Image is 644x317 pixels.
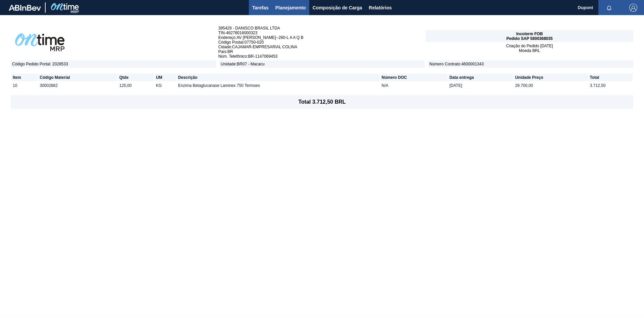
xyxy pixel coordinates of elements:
[11,29,69,56] img: abOntimeLogoPreto.41694eb1.png
[252,4,269,12] span: Tarefas
[218,40,426,45] span: Código Postal : 07750-020
[218,54,426,59] span: Núm. Telefônico : BR-1147069453
[38,74,117,81] th: Código Material
[9,5,41,11] img: TNhmsLtSVTkK8tSr43FrP2fwEKptu5GPRR3wAAAABJRU5ErkJggg==
[516,32,543,36] span: Incoterm FOB
[275,4,306,12] span: Planejamento
[218,49,426,54] span: País : BR
[218,35,426,40] span: Endereço : AV [PERSON_NAME]--260-L A A Q B
[218,26,426,31] span: 395429 - DANISCO BRASIL LTDA
[629,4,637,12] img: Logout
[448,82,513,89] td: [DATE]
[506,44,553,48] span: Criação do Pedido [DATE]
[380,82,447,89] td: N/A
[219,60,425,68] span: Unidade : BR07 - Macacu
[38,82,117,89] td: 30002882
[155,74,176,81] th: UM
[589,74,633,81] th: Total
[369,4,392,12] span: Relatórios
[11,60,216,68] span: Código Pedido Portal : 2028533
[519,48,540,53] span: Moeda BRL
[177,82,380,89] td: Enzima Betaglucanase Laminex 750 Termoes
[11,74,38,81] th: Item
[514,74,588,81] th: Unidade Preço
[11,95,633,109] footer: Total 3.712,50 BRL
[11,82,38,89] td: 10
[428,60,633,68] span: Número Contrato : 4600001343
[506,36,553,41] span: Pedido SAP 5800368035
[380,74,447,81] th: Número DOC
[118,82,154,89] td: 125,00
[313,4,362,12] span: Composição de Carga
[177,74,380,81] th: Descrição
[514,82,588,89] td: 29.700,00
[155,82,176,89] td: KG
[218,31,426,35] span: TIN - 46278016000323
[218,45,426,49] span: Cidade : CAJAMAR-EMPRESARIAL COLINA
[589,82,633,89] td: 3.712,50
[118,74,154,81] th: Qtde
[598,3,620,12] button: Notificações
[448,74,513,81] th: Data entrega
